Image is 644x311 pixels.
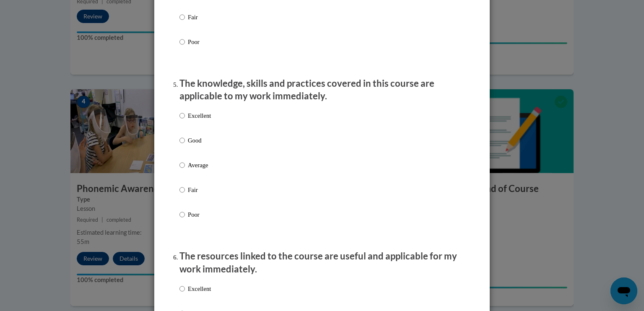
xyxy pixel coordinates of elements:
input: Fair [179,13,185,22]
p: The resources linked to the course are useful and applicable for my work immediately. [179,250,465,276]
input: Fair [179,185,185,194]
input: Poor [179,37,185,47]
p: Fair [188,13,211,22]
input: Excellent [179,284,185,293]
p: Good [188,136,211,145]
p: Excellent [188,284,211,293]
input: Average [179,161,185,170]
input: Poor [179,210,185,219]
p: Poor [188,210,211,219]
p: Average [188,161,211,170]
p: Excellent [188,111,211,120]
input: Excellent [179,111,185,120]
p: Poor [188,37,211,47]
p: Fair [188,185,211,194]
p: The knowledge, skills and practices covered in this course are applicable to my work immediately. [179,77,465,103]
input: Good [179,136,185,145]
